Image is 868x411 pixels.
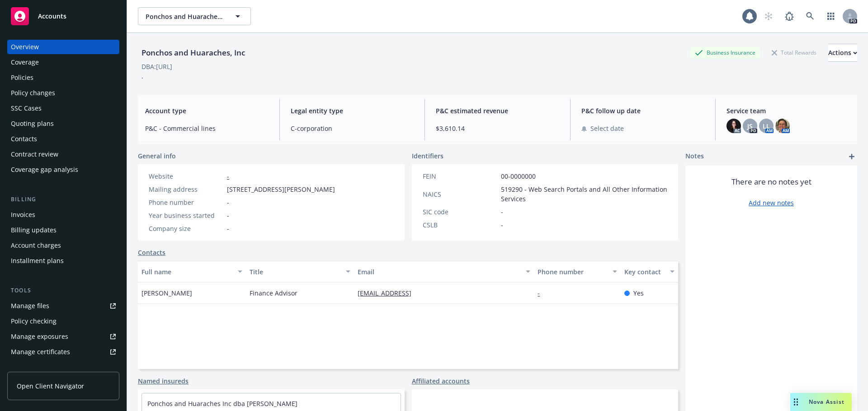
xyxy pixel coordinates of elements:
[7,314,119,328] a: Policy checking
[624,267,665,277] div: Key contact
[11,55,39,69] div: Coverage
[142,288,192,298] span: [PERSON_NAME]
[809,398,844,406] span: Nova Assist
[538,289,547,297] a: -
[291,124,414,133] span: C-corporation
[138,376,189,386] a: Named insureds
[227,224,229,233] span: -
[138,248,165,257] a: Contacts
[227,211,229,220] span: -
[501,171,536,181] span: 00-0000000
[590,124,624,133] span: Select date
[412,376,470,386] a: Affiliated accounts
[11,223,57,237] div: Billing updates
[780,7,798,25] a: Report a Bug
[149,211,223,220] div: Year business started
[149,224,223,233] div: Company size
[7,40,119,54] a: Overview
[7,132,119,146] a: Contacts
[145,106,269,115] span: Account type
[149,185,223,194] div: Mailing address
[7,299,119,313] a: Manage files
[423,171,497,181] div: FEIN
[11,147,58,162] div: Contract review
[7,4,119,29] a: Accounts
[534,261,620,282] button: Phone number
[227,185,335,194] span: [STREET_ADDRESS][PERSON_NAME]
[7,238,119,253] a: Account charges
[685,151,704,162] span: Notes
[581,106,705,115] span: P&C follow up date
[726,119,741,133] img: photo
[149,198,223,207] div: Phone number
[7,223,119,237] a: Billing updates
[17,381,84,391] span: Open Client Navigator
[7,360,119,374] a: Manage BORs
[11,345,70,359] div: Manage certificates
[828,44,857,61] div: Actions
[633,288,644,298] span: Yes
[726,106,850,115] span: Service team
[250,267,340,277] div: Title
[501,185,668,203] span: 519290 - Web Search Portals and All Other Information Services
[11,314,57,328] div: Policy checking
[354,261,534,282] button: Email
[11,208,35,222] div: Invoices
[7,55,119,69] a: Coverage
[822,7,840,25] a: Switch app
[11,40,39,54] div: Overview
[11,132,37,146] div: Contacts
[142,72,143,80] span: .
[846,151,857,162] a: add
[11,70,33,85] div: Policies
[145,124,269,133] span: P&C - Commercial lines
[7,101,119,115] a: SSC Cases
[790,393,802,411] div: Drag to move
[138,7,251,25] button: Ponchos and Huaraches, Inc
[538,267,607,277] div: Phone number
[828,44,857,62] button: Actions
[801,7,819,25] a: Search
[11,360,53,374] div: Manage BORs
[11,299,49,313] div: Manage files
[11,254,64,268] div: Installment plans
[731,176,811,187] span: There are no notes yet
[423,207,497,217] div: SIC code
[621,261,678,282] button: Key contact
[11,238,61,253] div: Account charges
[501,207,503,217] span: -
[291,106,414,115] span: Legal entity type
[7,86,119,100] a: Policy changes
[7,162,119,177] a: Coverage gap analysis
[749,198,794,208] a: Add new notes
[358,289,419,297] a: [EMAIL_ADDRESS]
[7,254,119,268] a: Installment plans
[501,220,503,230] span: -
[11,86,55,100] div: Policy changes
[775,119,790,133] img: photo
[250,288,297,298] span: Finance Advisor
[423,220,497,230] div: CSLB
[7,286,119,295] div: Tools
[227,172,229,180] a: -
[138,261,246,282] button: Full name
[11,116,54,131] div: Quoting plans
[423,189,497,199] div: NAICS
[38,13,66,20] span: Accounts
[7,329,119,344] a: Manage exposures
[146,12,224,21] span: Ponchos and Huaraches, Inc
[690,47,760,58] div: Business Insurance
[759,7,778,25] a: Start snowing
[7,345,119,359] a: Manage certificates
[7,195,119,204] div: Billing
[11,101,42,115] div: SSC Cases
[11,329,68,344] div: Manage exposures
[358,267,520,277] div: Email
[11,162,78,177] div: Coverage gap analysis
[7,116,119,131] a: Quoting plans
[142,267,232,277] div: Full name
[227,198,229,207] span: -
[147,399,297,408] a: Ponchos and Huaraches Inc dba [PERSON_NAME]
[747,121,753,131] span: JS
[149,171,223,181] div: Website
